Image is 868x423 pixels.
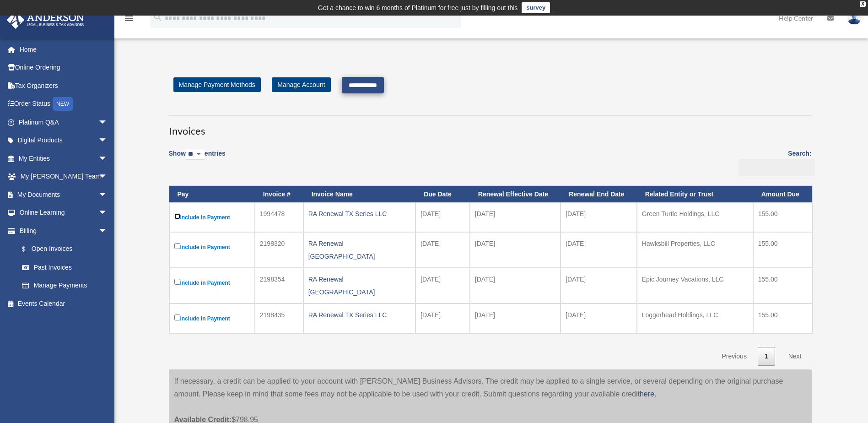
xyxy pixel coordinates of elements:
[173,77,261,92] a: Manage Payment Methods
[169,186,255,203] th: Pay: activate to sort column descending
[561,268,637,304] td: [DATE]
[715,347,753,366] a: Previous
[6,76,121,95] a: Tax Organizers
[255,304,303,333] td: 2198435
[415,186,470,203] th: Due Date: activate to sort column ascending
[98,222,117,240] span: arrow_drop_down
[470,186,561,203] th: Renewal Effective Date: activate to sort column ascending
[637,268,753,304] td: Epic Journey Vacations, LLC
[174,315,180,320] input: Include in Payment
[735,148,812,176] label: Search:
[27,244,32,255] span: $
[753,232,812,268] td: 155.00
[98,185,117,204] span: arrow_drop_down
[174,277,250,288] label: Include in Payment
[174,241,250,253] label: Include in Payment
[753,304,812,333] td: 155.00
[308,273,411,298] div: RA Renewal [GEOGRAPHIC_DATA]
[98,131,117,150] span: arrow_drop_down
[6,149,121,168] a: My Entitiesarrow_drop_down
[308,207,411,220] div: RA Renewal TX Series LLC
[124,16,135,24] a: menu
[98,168,117,186] span: arrow_drop_down
[255,202,303,232] td: 1994478
[561,202,637,232] td: [DATE]
[860,1,866,7] div: close
[4,11,87,29] img: Anderson Advisors Platinum Portal
[6,185,121,204] a: My Documentsarrow_drop_down
[186,149,205,160] select: Showentries
[174,213,180,219] input: Include in Payment
[6,294,121,313] a: Events Calendar
[13,240,112,259] a: $Open Invoices
[6,222,117,240] a: Billingarrow_drop_down
[753,268,812,304] td: 155.00
[174,279,180,285] input: Include in Payment
[561,304,637,333] td: [DATE]
[98,113,117,132] span: arrow_drop_down
[640,390,656,398] a: here.
[124,13,135,24] i: menu
[174,243,180,249] input: Include in Payment
[522,2,550,13] a: survey
[782,347,809,366] a: Next
[470,202,561,232] td: [DATE]
[415,232,470,268] td: [DATE]
[6,40,121,59] a: Home
[318,2,518,13] div: Get a chance to win 6 months of Platinum for free just by filling out this
[6,131,121,150] a: Digital Productsarrow_drop_down
[753,202,812,232] td: 155.00
[303,186,416,203] th: Invoice Name: activate to sort column ascending
[308,309,411,321] div: RA Renewal TX Series LLC
[13,277,117,295] a: Manage Payments
[308,237,411,263] div: RA Renewal [GEOGRAPHIC_DATA]
[272,77,330,92] a: Manage Account
[169,115,812,138] h3: Invoices
[637,232,753,268] td: Hawksbill Properties, LLC
[255,232,303,268] td: 2198320
[6,204,121,222] a: Online Learningarrow_drop_down
[561,232,637,268] td: [DATE]
[255,268,303,304] td: 2198354
[470,232,561,268] td: [DATE]
[6,113,121,131] a: Platinum Q&Aarrow_drop_down
[255,186,303,203] th: Invoice #: activate to sort column ascending
[415,268,470,304] td: [DATE]
[561,186,637,203] th: Renewal End Date: activate to sort column ascending
[174,211,250,223] label: Include in Payment
[739,159,815,176] input: Search:
[98,149,117,168] span: arrow_drop_down
[6,59,121,77] a: Online Ordering
[98,204,117,222] span: arrow_drop_down
[470,268,561,304] td: [DATE]
[415,202,470,232] td: [DATE]
[470,304,561,333] td: [DATE]
[153,12,163,22] i: search
[169,148,226,169] label: Show entries
[415,304,470,333] td: [DATE]
[637,186,753,203] th: Related Entity or Trust: activate to sort column ascending
[6,95,121,114] a: Order StatusNEW
[637,304,753,333] td: Loggerhead Holdings, LLC
[753,186,812,203] th: Amount Due: activate to sort column ascending
[174,313,250,324] label: Include in Payment
[637,202,753,232] td: Green Turtle Holdings, LLC
[13,258,117,277] a: Past Invoices
[847,11,861,25] img: User Pic
[6,168,121,186] a: My [PERSON_NAME] Teamarrow_drop_down
[53,97,73,111] div: NEW
[758,347,775,366] a: 1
